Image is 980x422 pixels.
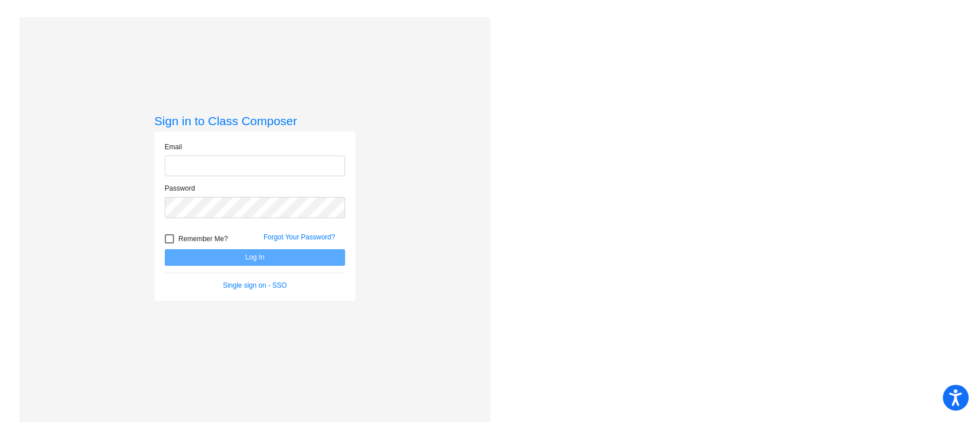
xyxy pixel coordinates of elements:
[165,249,345,266] button: Log In
[165,183,195,193] label: Password
[264,233,335,241] a: Forgot Your Password?
[154,114,355,128] h3: Sign in to Class Composer
[179,232,228,246] span: Remember Me?
[165,142,182,152] label: Email
[223,281,286,289] a: Single sign on - SSO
